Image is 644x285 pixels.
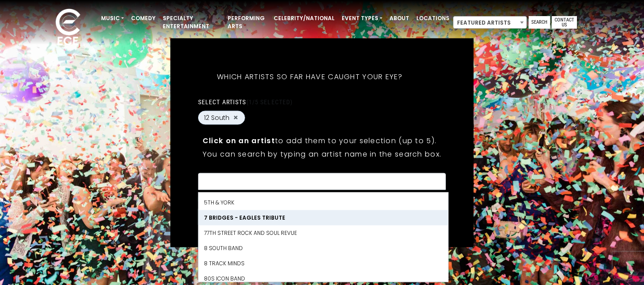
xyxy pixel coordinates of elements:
[413,11,453,26] a: Locations
[529,16,550,29] a: Search
[198,60,422,93] h5: Which artists so far have caught your eye?
[453,16,527,29] span: Featured Artists
[97,11,127,26] a: Music
[246,98,293,105] span: (1/5 selected)
[204,179,440,187] textarea: Search
[127,11,159,26] a: Comedy
[46,6,90,50] img: ece_new_logo_whitev2-1.png
[203,135,275,145] strong: Click on an artist
[199,225,448,240] li: 77th Street Rock and Soul Revue
[198,98,292,106] label: Select artists
[224,11,270,34] a: Performing Arts
[232,114,239,122] button: Remove 12 South
[386,11,413,26] a: About
[159,11,224,34] a: Specialty Entertainment
[453,17,526,29] span: Featured Artists
[203,148,441,159] p: You can search by typing an artist name in the search box.
[270,11,338,26] a: Celebrity/National
[199,240,448,255] li: 8 South Band
[199,195,448,210] li: 5th & York
[338,11,386,26] a: Event Types
[199,210,448,225] li: 7 Bridges - Eagles Tribute
[204,113,229,122] span: 12 South
[203,135,441,146] p: to add them to your selection (up to 5).
[199,255,448,271] li: 8 Track Minds
[552,16,577,29] a: Contact Us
